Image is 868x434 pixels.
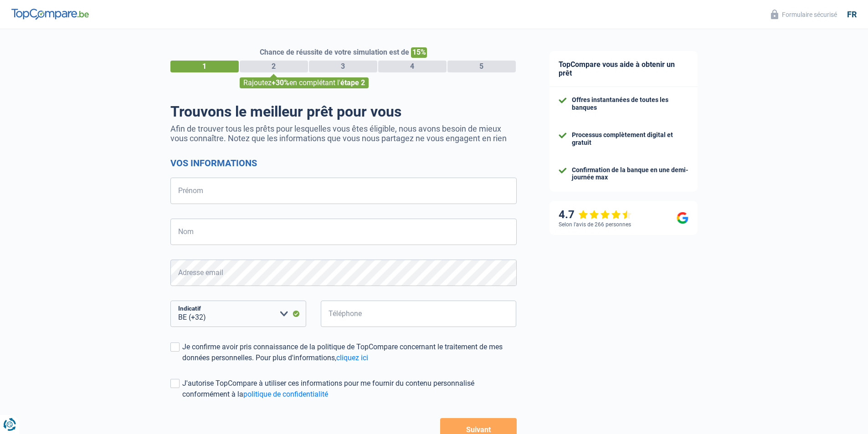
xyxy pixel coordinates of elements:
div: J'autorise TopCompare à utiliser ces informations pour me fournir du contenu personnalisé conform... [182,378,517,400]
div: Offres instantanées de toutes les banques [572,96,688,112]
a: cliquez ici [336,353,368,362]
h1: Trouvons le meilleur prêt pour vous [170,103,517,120]
div: Confirmation de la banque en une demi-journée max [572,166,688,182]
img: TopCompare Logo [11,9,89,20]
div: TopCompare vous aide à obtenir un prêt [550,51,698,87]
div: 2 [240,61,308,72]
div: 4 [378,61,447,72]
p: Afin de trouver tous les prêts pour lesquelles vous êtes éligible, nous avons besoin de mieux vou... [170,124,517,143]
div: 4.7 [559,208,632,221]
span: 15% [411,47,427,58]
div: Rajoutez en complétant l' [240,77,369,88]
span: +30% [272,78,289,87]
span: Chance de réussite de votre simulation est de [260,48,409,56]
a: politique de confidentialité [243,390,328,398]
h2: Vos informations [170,158,517,168]
div: 5 [447,61,516,72]
span: étape 2 [340,78,365,87]
button: Formulaire sécurisé [765,7,842,22]
div: Processus complètement digital et gratuit [572,131,688,147]
div: fr [847,10,857,20]
div: Selon l’avis de 266 personnes [559,221,631,228]
div: 3 [309,61,377,72]
div: Je confirme avoir pris connaissance de la politique de TopCompare concernant le traitement de mes... [182,342,517,363]
div: 1 [170,61,239,72]
input: 401020304 [321,301,517,327]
